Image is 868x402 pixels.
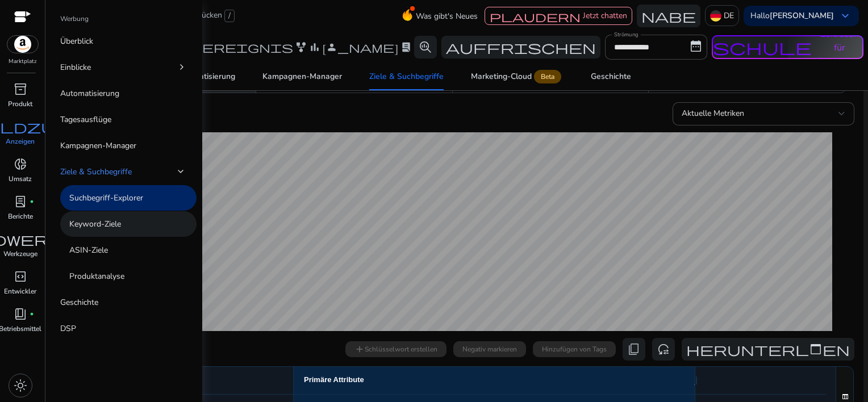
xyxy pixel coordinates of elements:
button: plaudernJetzt chatten [485,7,632,25]
span: donut_small [14,157,27,171]
span: plaudern [490,11,581,22]
font: Ziele & Suchbegriffe [369,73,444,81]
span: chevron_right [175,166,186,177]
font: Geschichte [591,73,631,81]
p: Kampagnen-Manager [60,140,136,152]
span: [PERSON_NAME] [323,41,398,53]
p: DSP [60,323,76,334]
span: Aktuelle Metriken [682,108,744,119]
p: Marktplatz [9,57,37,66]
p: Anzeigen [6,136,35,146]
span: Jetzt chatten [583,10,627,21]
img: amazon.svg [7,36,38,53]
p: Produkt [8,99,32,109]
button: Nabe [637,5,700,27]
font: Kampagnen-Manager [262,73,342,81]
img: de.svg [710,10,721,22]
font: Automatisierung [175,73,235,81]
button: auffrischen [441,36,600,58]
span: Was gibt's Neues [416,6,478,26]
button: reset_settings [652,338,675,361]
a: Keyword-Ziele [60,211,197,237]
p: Entwickler [4,286,36,296]
p: Geschichte [60,296,98,308]
span: light_mode [14,379,27,392]
p: Einblicke [60,61,91,73]
p: DE [724,6,734,26]
p: Suchbegriff-Explorer [69,192,143,204]
span: Nabe [641,9,696,23]
span: Beta [534,70,561,83]
span: inventory_2 [14,82,27,96]
p: ASIN-Ziele [69,244,108,256]
span: fiber_manual_record [30,312,34,316]
span: auffrischen [446,40,596,54]
p: Automatisierung [60,87,119,99]
span: lab_profile [14,195,27,208]
p: Umsatz [9,174,32,184]
span: Schule [713,39,812,56]
p: Tagesausflüge [60,114,111,125]
span: herunterladen [686,342,850,356]
span: fiber_manual_record [30,199,34,204]
p: Werbung [60,14,89,24]
button: herunterladen [682,338,854,361]
p: Keyword-Ziele [69,218,121,230]
p: Berichte [8,211,33,221]
span: book_4 [14,307,27,321]
span: code_blocks [14,270,27,283]
p: Ziele & Suchbegriffe [60,166,132,178]
a: Produktanalyse [60,263,197,289]
span: bar_chart [309,41,320,53]
button: SchuleLeitfaden für Funktionen [712,35,863,59]
p: Werkzeuge [3,249,37,259]
span: reset_settings [657,342,670,356]
p: Produktanalyse [69,270,124,282]
span: family_history [295,41,307,53]
a: Suchbegriff-Explorer [60,185,197,211]
p: Hallo [750,12,834,20]
a: ASIN-Ziele [60,237,197,263]
div: Primäre Attribute [304,375,364,385]
span: chevron_right [176,61,187,73]
span: search_insights [419,40,432,54]
span: Ereignis [202,41,293,53]
p: Überblick [60,35,93,47]
b: [PERSON_NAME] [770,10,834,21]
span: / [224,10,235,22]
span: lab_profile [400,41,412,53]
button: search_insights [414,36,437,58]
font: Marketing-Cloud [471,73,532,81]
span: keyboard_arrow_down [838,9,852,23]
